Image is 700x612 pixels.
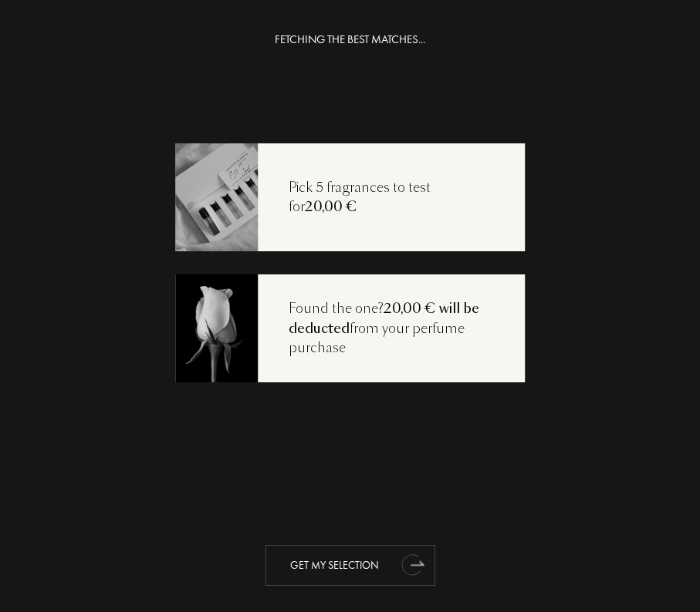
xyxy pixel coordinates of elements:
[258,178,526,217] div: Pick 5 fragrances to test for
[275,31,425,49] div: FETCHING THE BEST MATCHES...
[258,299,526,358] div: Found the one? from your perfume purchase
[305,197,357,216] span: 20,00 €
[265,545,435,586] div: Get my selection
[174,141,258,252] img: recoload1.png
[397,549,428,580] div: animation
[289,299,479,338] span: 20,00 € will be deducted
[174,272,258,383] img: recoload3.png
